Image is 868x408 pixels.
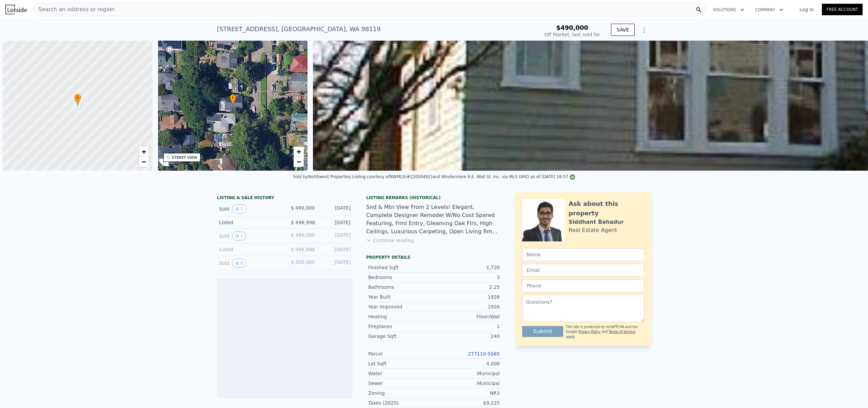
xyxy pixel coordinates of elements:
[434,360,500,367] div: 4,000
[219,219,279,226] div: Listed
[611,24,635,36] button: SAVE
[320,259,351,267] div: [DATE]
[139,157,149,167] a: Zoom out
[566,325,644,339] div: This site is protected by reCAPTCHA and the Google and apply.
[368,274,434,281] div: Bedrooms
[232,205,246,213] button: View historical data
[141,147,146,156] span: +
[352,174,575,179] div: Listing courtesy of NWMLS (#22050492) and Windermere R.E. Wall St. Inc. via MLS GRID as of [DATE]...
[434,390,500,396] div: NR3
[320,232,351,240] div: [DATE]
[609,330,635,334] a: Terms of Service
[556,24,588,31] span: $490,000
[368,350,434,357] div: Parcel
[293,174,352,179] div: Sold by Northwest Properties .
[366,255,502,260] div: Property details
[291,205,315,211] span: $ 490,000
[750,4,789,16] button: Company
[366,203,502,236] div: Snd & Mtn View From 2 Levels! Elegant, Complete Designer Remodel W/No Cost Spared Featuring, Frml...
[172,155,197,160] div: STREET VIEW
[468,351,500,357] a: 277110-5065
[141,157,146,166] span: −
[320,219,351,226] div: [DATE]
[5,5,27,14] img: Lotside
[232,232,246,240] button: View historical data
[297,147,301,156] span: +
[219,259,279,267] div: Sold
[570,174,575,180] img: NWMLS Logo
[522,248,644,261] input: Name
[522,326,563,337] button: Submit
[434,323,500,330] div: 1
[791,6,822,13] a: Log In
[368,313,434,320] div: Heating
[569,218,624,226] div: Siddhant Bahadur
[434,400,500,406] div: $9,225
[320,205,351,213] div: [DATE]
[217,195,353,202] div: LISTING & SALE HISTORY
[291,247,315,252] span: $ 496,998
[230,95,236,101] span: •
[366,237,414,244] button: Continue reading
[368,370,434,377] div: Water
[569,199,644,218] div: Ask about this property
[707,4,750,16] button: Solutions
[368,333,434,340] div: Garage Sqft
[569,226,617,234] div: Real Estate Agent
[74,94,81,106] div: •
[434,303,500,310] div: 1926
[232,259,246,267] button: View historical data
[368,360,434,367] div: Lot Sqft
[219,205,279,213] div: Sold
[320,246,351,253] div: [DATE]
[366,195,502,200] div: Listing Remarks (Historical)
[368,400,434,406] div: Taxes (2025)
[230,94,236,106] div: •
[139,147,149,157] a: Zoom in
[33,5,115,14] span: Search an address or region
[637,23,651,37] button: Show Options
[434,274,500,281] div: 3
[434,294,500,300] div: 1926
[434,370,500,377] div: Municipal
[368,284,434,291] div: Bathrooms
[297,157,301,166] span: −
[219,232,279,240] div: Sold
[822,4,863,15] a: Free Account
[294,157,304,167] a: Zoom out
[522,279,644,292] input: Phone
[291,220,315,225] span: $ 496,998
[368,323,434,330] div: Fireplaces
[545,31,600,38] div: Off Market, last sold for
[434,380,500,387] div: Municipal
[434,313,500,320] div: Floor/Wall
[291,259,315,265] span: $ 350,000
[368,294,434,300] div: Year Built
[368,303,434,310] div: Year Improved
[368,264,434,271] div: Finished Sqft
[291,232,315,238] span: $ 490,000
[522,264,644,277] input: Email
[434,284,500,291] div: 2.25
[578,330,600,334] a: Privacy Policy
[219,246,279,253] div: Listed
[217,24,381,34] div: [STREET_ADDRESS] , [GEOGRAPHIC_DATA] , WA 98119
[294,147,304,157] a: Zoom in
[434,264,500,271] div: 1,720
[368,390,434,396] div: Zoning
[434,333,500,340] div: 240
[368,380,434,387] div: Sewer
[74,95,81,101] span: •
